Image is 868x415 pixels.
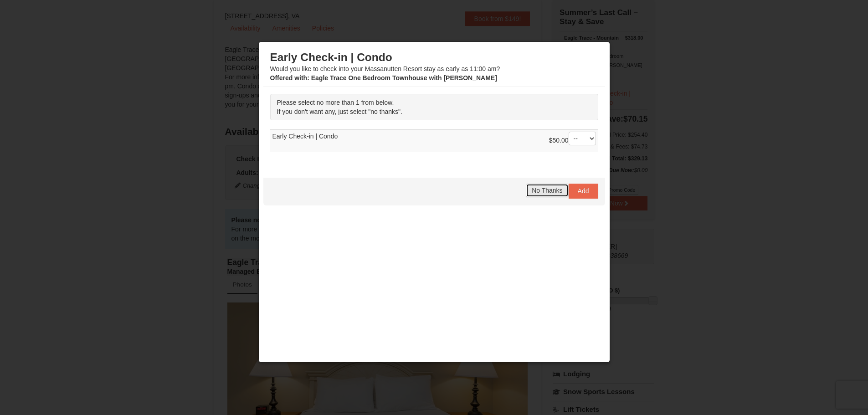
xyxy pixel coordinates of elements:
span: Please select no more than 1 from below. [277,99,394,106]
span: No Thanks [532,187,562,194]
td: Early Check-in | Condo [270,130,598,152]
span: If you don't want any, just select "no thanks". [277,108,402,115]
span: Add [578,187,589,195]
button: Add [569,184,598,198]
span: Offered with [270,74,308,82]
h3: Early Check-in | Condo [270,51,598,64]
button: No Thanks [526,184,568,197]
div: Would you like to check into your Massanutten Resort stay as early as 11:00 am? [270,51,598,82]
strong: : Eagle Trace One Bedroom Townhouse with [PERSON_NAME] [270,74,497,82]
div: $50.00 [549,132,596,150]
